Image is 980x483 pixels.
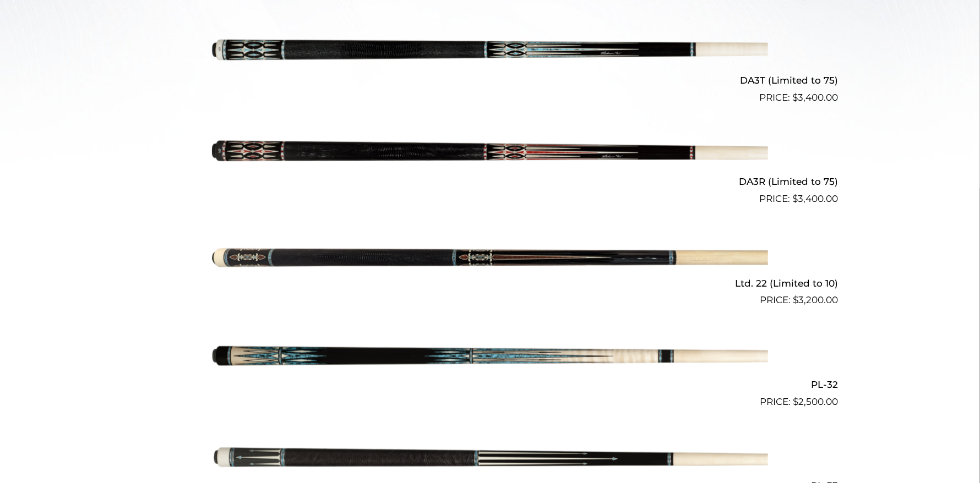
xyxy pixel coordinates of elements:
[212,109,768,202] img: DA3R (Limited to 75)
[142,109,838,206] a: DA3R (Limited to 75) $3,400.00
[212,8,768,100] img: DA3T (Limited to 75)
[793,396,798,407] span: $
[792,92,838,103] bdi: 3,400.00
[793,294,838,305] bdi: 3,200.00
[212,211,768,303] img: Ltd. 22 (Limited to 10)
[142,211,838,308] a: Ltd. 22 (Limited to 10) $3,200.00
[792,193,838,204] bdi: 3,400.00
[142,172,838,192] h2: DA3R (Limited to 75)
[142,70,838,90] h2: DA3T (Limited to 75)
[792,92,798,103] span: $
[793,294,798,305] span: $
[142,273,838,293] h2: Ltd. 22 (Limited to 10)
[212,312,768,404] img: PL-32
[142,374,838,394] h2: PL-32
[142,312,838,409] a: PL-32 $2,500.00
[792,193,798,204] span: $
[142,8,838,105] a: DA3T (Limited to 75) $3,400.00
[793,396,838,407] bdi: 2,500.00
